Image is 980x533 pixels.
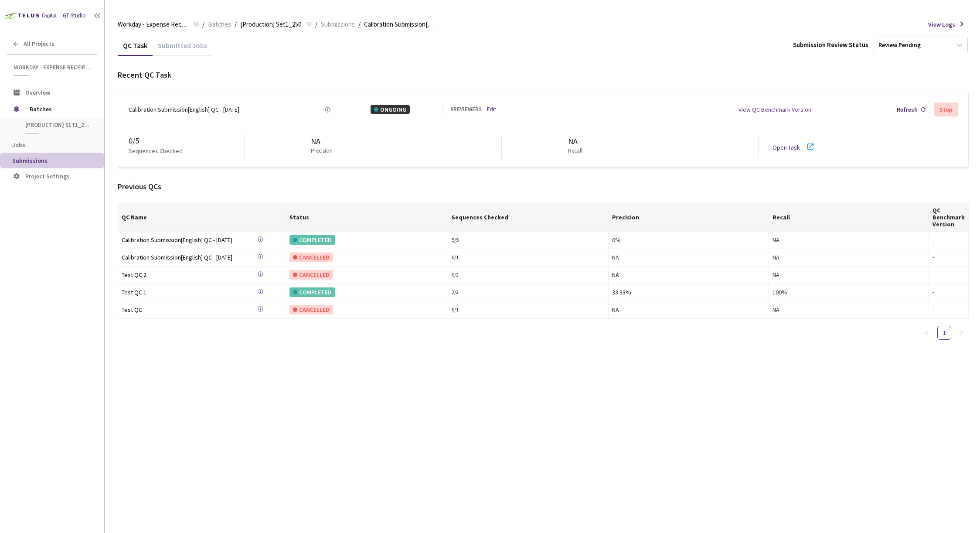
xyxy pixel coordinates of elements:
div: CANCELLED [289,305,333,314]
div: Calibration Submission[English] QC - [DATE] [129,105,239,114]
span: View Logs [928,20,955,29]
div: 0 / 1 [452,306,605,314]
div: 5 / 5 [452,236,605,244]
div: Calibration Submission[English] QC - [DATE] [122,235,244,245]
span: Batches [208,19,231,30]
span: Workday - Expense Receipt Extraction [118,19,188,30]
a: Test QC 1 [122,287,244,297]
div: NA [612,270,765,280]
div: Test QC 2 [122,270,244,280]
div: NA [772,235,925,245]
li: / [202,19,204,30]
li: / [235,19,237,30]
div: NA [772,305,925,314]
div: Review Pending [878,41,921,49]
div: - [932,306,965,314]
div: 2 / 2 [452,288,605,297]
div: CANCELLED [289,270,333,280]
th: Sequences Checked [448,203,609,232]
div: NA [772,253,925,262]
li: Next Page [955,326,969,340]
span: Submissions [321,19,355,30]
span: left [924,330,929,335]
div: - [932,288,965,297]
div: Stop [939,106,953,113]
p: Sequences Checked [129,147,183,155]
li: 1 [937,326,951,340]
div: Test QC 1 [122,287,244,297]
span: [Production] Set1_250 [25,121,90,129]
p: Recall [568,147,582,155]
th: Status [286,203,448,232]
a: Edit [487,106,496,114]
li: / [358,19,361,30]
div: COMPLETED [289,287,335,297]
a: Calibration Submission[English] QC - [DATE] [122,235,244,245]
span: Submissions [12,157,48,164]
span: Overview [25,89,50,96]
div: Calibration Submission[English] QC - [DATE] [122,253,244,262]
th: Precision [609,203,769,232]
p: Precision [311,147,333,155]
li: Previous Page [920,326,934,340]
div: Submission Review Status [793,40,868,49]
div: COMPLETED [289,235,335,245]
div: 0 / 2 [452,271,605,279]
th: QC Name [118,203,286,232]
div: 0 / 1 [452,253,605,262]
a: Open Task [772,143,800,151]
div: - [932,271,965,279]
div: 0 / 5 [129,135,244,147]
div: 100% [772,287,925,297]
span: Jobs [12,141,25,149]
li: / [315,19,317,30]
div: NA [612,253,765,262]
div: NA [612,305,765,314]
div: ONGOING [371,105,410,114]
div: Previous QCs [118,181,969,192]
th: QC Benchmark Version [929,203,969,232]
a: 1 [938,326,951,339]
div: Submitted Jobs [153,41,212,56]
div: QC Task [118,41,153,56]
div: CANCELLED [289,253,333,262]
div: NA [772,270,925,280]
button: right [955,326,969,340]
th: Recall [769,203,929,232]
div: 0% [612,235,765,245]
span: All Projects [24,40,54,48]
div: Recent QC Task [118,69,969,81]
div: - [932,253,965,262]
div: NA [568,136,586,147]
button: left [920,326,934,340]
a: Batches [206,19,233,29]
div: GT Studio [63,12,86,20]
div: - [932,236,965,244]
a: Submissions [319,19,357,29]
div: Refresh [897,105,918,114]
span: Calibration Submission[English] [364,19,435,30]
div: NA [311,136,336,147]
div: 9 REVIEWERS [450,106,482,114]
span: [Production] Set1_250 [240,19,301,30]
span: right [959,330,964,335]
div: Test QC [122,305,244,314]
span: Workday - Expense Receipt Extraction [14,64,92,71]
span: Batches [30,100,89,118]
span: Project Settings [25,172,70,180]
div: 33.33% [612,287,765,297]
div: View QC Benchmark Version [738,105,811,114]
